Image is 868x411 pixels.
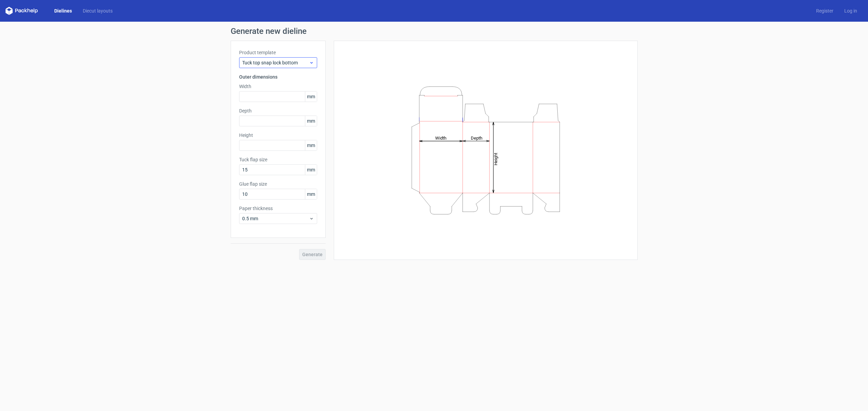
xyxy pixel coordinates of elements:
span: Tuck top snap lock bottom [242,59,309,66]
span: mm [305,140,317,150]
tspan: Depth [471,135,482,140]
span: mm [305,165,317,175]
tspan: Height [493,152,498,165]
h3: Outer dimensions [239,74,317,80]
span: mm [305,189,317,199]
h1: Generate new dieline [231,27,638,35]
a: Register [811,7,839,14]
label: Tuck flap size [239,156,317,163]
label: Product template [239,49,317,56]
label: Height [239,132,317,139]
span: 0.5 mm [242,215,309,222]
a: Diecut layouts [77,7,118,14]
label: Glue flap size [239,181,317,187]
a: Log in [839,7,863,14]
a: Dielines [49,7,77,14]
label: Depth [239,107,317,114]
span: mm [305,116,317,126]
label: Paper thickness [239,205,317,212]
tspan: Width [435,135,446,140]
label: Width [239,83,317,90]
span: mm [305,91,317,102]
